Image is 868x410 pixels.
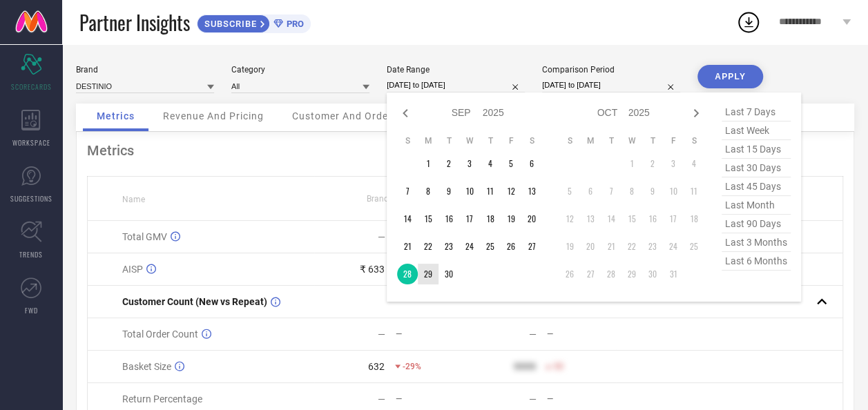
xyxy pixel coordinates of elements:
[621,236,642,257] td: Wed Oct 22 2025
[513,361,535,372] div: 9999
[601,236,621,257] td: Tue Oct 21 2025
[418,264,438,284] td: Mon Sep 29 2025
[438,264,459,284] td: Tue Sep 30 2025
[197,19,260,29] span: SUBSCRIBE
[642,181,663,202] td: Thu Oct 09 2025
[722,177,791,196] span: last 45 days
[601,264,621,284] td: Tue Oct 28 2025
[642,135,663,146] th: Thursday
[528,393,536,404] div: —
[722,121,791,140] span: last week
[601,135,621,146] th: Tuesday
[87,142,843,159] div: Metrics
[368,361,385,372] div: 632
[601,181,621,202] td: Tue Oct 07 2025
[378,393,385,404] div: —
[546,329,615,339] div: —
[122,329,198,340] span: Total Order Count
[542,78,680,92] input: Select comparison period
[378,329,385,340] div: —
[231,65,369,75] div: Category
[122,195,145,204] span: Name
[722,252,791,271] span: last 6 months
[621,208,642,229] td: Wed Oct 15 2025
[684,181,704,202] td: Sat Oct 11 2025
[559,264,580,284] td: Sun Oct 26 2025
[697,65,763,88] button: APPLY
[292,110,398,121] span: Customer And Orders
[501,208,521,229] td: Fri Sep 19 2025
[459,153,480,174] td: Wed Sep 03 2025
[387,78,525,92] input: Select date range
[197,11,311,33] a: SUBSCRIBEPRO
[684,236,704,257] td: Sat Oct 25 2025
[438,181,459,202] td: Tue Sep 09 2025
[580,181,601,202] td: Mon Oct 06 2025
[621,153,642,174] td: Wed Oct 01 2025
[418,181,438,202] td: Mon Sep 08 2025
[438,236,459,257] td: Tue Sep 23 2025
[122,361,171,372] span: Basket Size
[722,140,791,159] span: last 15 days
[559,208,580,229] td: Sun Oct 12 2025
[25,305,38,315] span: FWD
[521,153,542,174] td: Sat Sep 06 2025
[283,19,304,29] span: PRO
[684,153,704,174] td: Sat Oct 04 2025
[438,153,459,174] td: Tue Sep 02 2025
[663,236,684,257] td: Fri Oct 24 2025
[12,137,50,148] span: WORKSPACE
[521,236,542,257] td: Sat Sep 27 2025
[97,110,135,121] span: Metrics
[19,249,43,260] span: TRENDS
[559,135,580,146] th: Sunday
[396,394,465,404] div: —
[521,135,542,146] th: Saturday
[11,81,52,92] span: SCORECARDS
[403,362,421,371] span: -29%
[501,181,521,202] td: Fri Sep 12 2025
[378,231,385,242] div: —
[418,135,438,146] th: Monday
[546,394,615,404] div: —
[480,153,501,174] td: Thu Sep 04 2025
[396,329,465,339] div: —
[397,105,414,121] div: Previous month
[387,65,525,75] div: Date Range
[122,393,202,404] span: Return Percentage
[397,181,418,202] td: Sun Sep 07 2025
[397,135,418,146] th: Sunday
[438,135,459,146] th: Tuesday
[79,8,190,37] span: Partner Insights
[360,264,385,275] div: ₹ 633
[621,181,642,202] td: Wed Oct 08 2025
[559,236,580,257] td: Sun Oct 19 2025
[559,181,580,202] td: Sun Oct 05 2025
[688,105,704,121] div: Next month
[459,135,480,146] th: Wednesday
[397,264,418,284] td: Sun Sep 28 2025
[736,10,761,35] div: Open download list
[528,329,536,340] div: —
[521,181,542,202] td: Sat Sep 13 2025
[663,153,684,174] td: Fri Oct 03 2025
[580,264,601,284] td: Mon Oct 27 2025
[521,208,542,229] td: Sat Sep 20 2025
[663,181,684,202] td: Fri Oct 10 2025
[580,236,601,257] td: Mon Oct 20 2025
[76,65,214,75] div: Brand
[418,236,438,257] td: Mon Sep 22 2025
[501,135,521,146] th: Friday
[480,236,501,257] td: Thu Sep 25 2025
[621,264,642,284] td: Wed Oct 29 2025
[663,208,684,229] td: Fri Oct 17 2025
[10,193,52,204] span: SUGGESTIONS
[459,208,480,229] td: Wed Sep 17 2025
[722,196,791,215] span: last month
[642,236,663,257] td: Thu Oct 23 2025
[553,362,563,371] span: 50
[642,153,663,174] td: Thu Oct 02 2025
[663,135,684,146] th: Friday
[459,236,480,257] td: Wed Sep 24 2025
[367,194,412,204] span: Brand Value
